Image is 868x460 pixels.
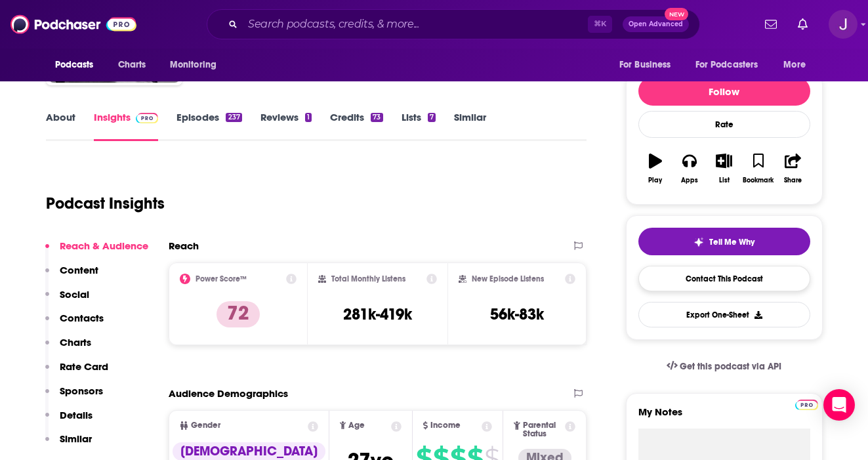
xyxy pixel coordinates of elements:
[305,113,312,122] div: 1
[348,421,365,430] span: Age
[638,145,672,192] button: Play
[709,237,754,247] span: Tell Me Why
[45,240,148,264] button: Reach & Audience
[823,389,855,421] div: Open Intercom Messenger
[46,52,111,77] button: open menu
[795,398,818,410] a: Pro website
[707,145,741,192] button: List
[196,274,247,283] h2: Power Score™
[60,409,93,421] p: Details
[829,10,858,39] img: User Profile
[46,111,75,141] a: About
[687,52,777,77] button: open menu
[783,56,806,74] span: More
[656,350,793,383] a: Get this podcast via API
[454,111,486,141] a: Similar
[638,302,810,327] button: Export One-Sheet
[760,13,782,35] a: Show notifications dropdown
[243,14,588,35] input: Search podcasts, credits, & more...
[741,145,775,192] button: Bookmark
[45,409,93,433] button: Details
[623,16,689,32] button: Open AdvancedNew
[45,288,89,312] button: Social
[45,385,103,409] button: Sponsors
[343,304,412,324] h3: 281k-419k
[638,266,810,291] a: Contact This Podcast
[45,432,92,457] button: Similar
[207,9,700,39] div: Search podcasts, credits, & more...
[638,111,810,138] div: Rate
[45,264,98,288] button: Content
[60,264,98,276] p: Content
[719,177,730,184] div: List
[260,111,312,141] a: Reviews1
[110,52,154,77] a: Charts
[638,228,810,255] button: tell me why sparkleTell Me Why
[430,421,461,430] span: Income
[829,10,858,39] span: Logged in as josephpapapr
[371,113,382,122] div: 73
[45,360,108,385] button: Rate Card
[743,177,774,184] div: Bookmark
[428,113,436,122] div: 7
[169,240,199,252] h2: Reach
[217,301,260,327] p: 72
[695,56,758,74] span: For Podcasters
[161,52,234,77] button: open menu
[693,237,704,247] img: tell me why sparkle
[795,400,818,410] img: Podchaser Pro
[60,432,92,445] p: Similar
[176,111,241,141] a: Episodes237
[191,421,220,430] span: Gender
[60,360,108,373] p: Rate Card
[136,113,159,123] img: Podchaser Pro
[610,52,688,77] button: open menu
[472,274,544,283] h2: New Episode Listens
[331,274,405,283] h2: Total Monthly Listens
[60,385,103,397] p: Sponsors
[680,361,781,372] span: Get this podcast via API
[60,288,89,301] p: Social
[60,336,91,348] p: Charts
[629,21,683,28] span: Open Advanced
[793,13,813,35] a: Show notifications dropdown
[10,12,136,37] img: Podchaser - Follow, Share and Rate Podcasts
[490,304,544,324] h3: 56k-83k
[829,10,858,39] button: Show profile menu
[638,406,810,429] label: My Notes
[588,16,612,33] span: ⌘ K
[774,52,822,77] button: open menu
[638,77,810,106] button: Follow
[45,336,91,360] button: Charts
[94,111,159,141] a: InsightsPodchaser Pro
[226,113,241,122] div: 237
[672,145,707,192] button: Apps
[523,421,563,438] span: Parental Status
[330,111,382,141] a: Credits73
[55,56,94,74] span: Podcasts
[402,111,436,141] a: Lists7
[784,177,802,184] div: Share
[118,56,146,74] span: Charts
[46,194,165,213] h1: Podcast Insights
[170,56,217,74] span: Monitoring
[45,312,104,336] button: Contacts
[619,56,671,74] span: For Business
[665,8,688,20] span: New
[648,177,662,184] div: Play
[60,240,148,252] p: Reach & Audience
[775,145,810,192] button: Share
[681,177,698,184] div: Apps
[60,312,104,324] p: Contacts
[169,387,288,400] h2: Audience Demographics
